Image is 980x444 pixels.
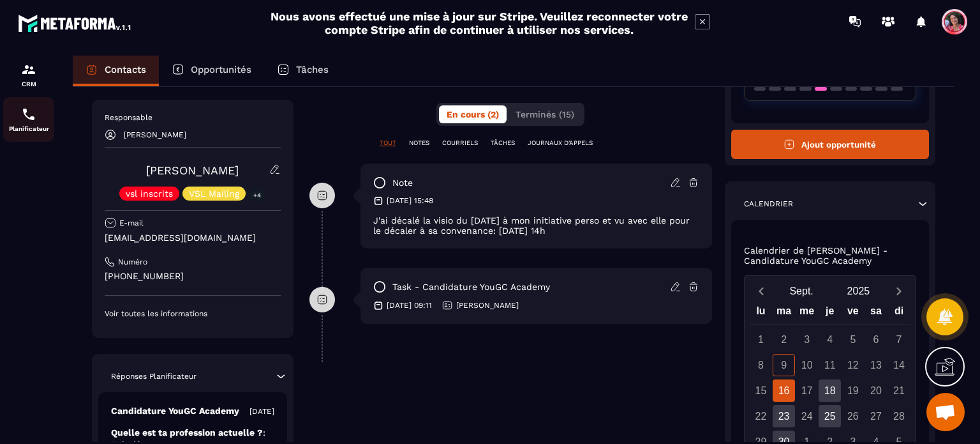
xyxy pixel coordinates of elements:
p: [PERSON_NAME] [456,300,519,310]
button: En cours (2) [439,105,507,123]
div: 21 [887,379,910,402]
div: 22 [750,405,772,427]
p: Numéro [118,257,147,267]
div: 20 [865,379,887,402]
button: Open years overlay [830,280,887,302]
a: schedulerschedulerPlanificateur [3,97,54,142]
p: Opportunités [191,64,251,75]
div: ve [842,302,865,325]
p: CRM [3,80,54,88]
div: 13 [865,354,887,376]
a: Contacts [73,56,159,86]
div: 1 [750,328,772,351]
p: COURRIELS [442,139,478,148]
div: 19 [842,379,864,402]
p: Calendrier de [PERSON_NAME] - Candidature YouGC Academy [744,245,917,266]
div: 26 [842,405,864,427]
div: 6 [865,328,887,351]
div: 11 [819,354,841,376]
div: Ouvrir le chat [926,393,965,431]
div: 15 [750,379,772,402]
span: En cours (2) [447,109,499,119]
h2: Nous avons effectué une mise à jour sur Stripe. Veuillez reconnecter votre compte Stripe afin de ... [270,10,688,36]
p: Calendrier [744,199,793,209]
div: me [796,302,819,325]
div: 12 [842,354,864,376]
a: formationformationCRM [3,52,54,97]
div: 4 [819,328,841,351]
p: [DATE] 15:48 [387,195,433,206]
div: 8 [750,354,772,376]
div: 2 [773,328,795,351]
p: Planificateur [3,125,54,132]
div: 23 [773,405,795,427]
div: sa [865,302,887,325]
p: [DATE] [249,406,274,417]
p: Contacts [105,64,146,75]
p: NOTES [409,139,429,148]
span: Terminés (15) [516,109,574,119]
div: je [819,302,842,325]
p: Candidature YouGC Academy [111,405,239,417]
p: [DATE] 09:11 [387,300,432,310]
div: lu [749,302,772,325]
img: scheduler [21,107,36,122]
p: [PHONE_NUMBER] [105,270,281,282]
button: Previous month [750,282,773,300]
p: Réponses Planificateur [111,371,197,381]
p: Voir toutes les informations [105,309,281,319]
button: Ajout opportunité [731,130,930,159]
p: Responsable [105,112,281,123]
button: Open months overlay [773,280,830,302]
div: 24 [796,405,818,427]
div: 25 [819,405,841,427]
div: 28 [887,405,910,427]
a: Tâches [264,56,341,86]
p: +4 [249,188,265,202]
button: Next month [887,282,910,300]
div: 17 [796,379,818,402]
div: 18 [819,379,841,402]
div: ma [773,302,796,325]
p: vsl inscrits [126,189,173,198]
a: Opportunités [159,56,264,86]
img: logo [18,11,133,34]
div: 3 [796,328,818,351]
div: 5 [842,328,864,351]
div: 9 [773,354,795,376]
p: TÂCHES [491,139,515,148]
div: 16 [773,379,795,402]
img: formation [21,62,36,77]
div: 7 [887,328,910,351]
a: [PERSON_NAME] [146,164,239,177]
div: 27 [865,405,887,427]
p: J'ai décalé la visio du [DATE] à mon initiative perso et vu avec elle pour le décaler à sa conven... [373,215,699,236]
div: di [887,302,910,325]
p: task - Candidature YouGC Academy [392,281,550,293]
p: note [392,177,413,189]
p: E-mail [119,218,144,228]
p: TOUT [380,139,396,148]
p: JOURNAUX D'APPELS [528,139,593,148]
p: [EMAIL_ADDRESS][DOMAIN_NAME] [105,232,281,244]
div: 10 [796,354,818,376]
div: 14 [887,354,910,376]
button: Terminés (15) [508,105,582,123]
p: VSL Mailing [189,189,239,198]
p: Tâches [296,64,329,75]
p: [PERSON_NAME] [124,130,186,139]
